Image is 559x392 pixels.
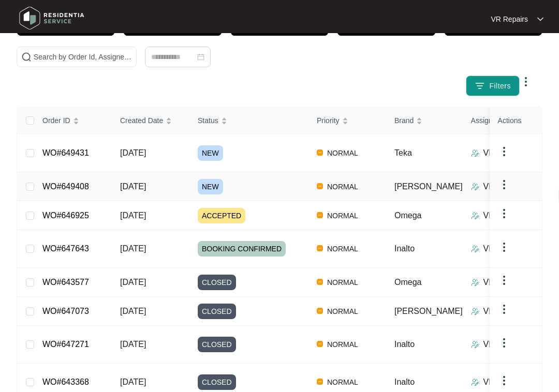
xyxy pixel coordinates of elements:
span: ACCEPTED [198,208,245,223]
span: NORMAL [323,276,362,289]
span: NEW [198,179,223,194]
a: WO#649431 [42,148,89,157]
span: Brand [394,115,414,126]
span: Created Date [120,115,163,126]
img: Vercel Logo [317,308,323,314]
span: NORMAL [323,180,362,193]
img: dropdown arrow [498,303,510,315]
span: Omega [394,211,421,220]
th: Status [189,107,308,134]
span: Priority [317,115,340,126]
span: NEW [198,145,223,161]
span: Inalto [394,340,415,349]
p: VR Repairs [483,147,526,159]
span: Teka [394,148,412,157]
span: [DATE] [120,278,146,287]
img: Assigner Icon [471,212,479,220]
span: NORMAL [323,209,362,222]
span: CLOSED [198,304,236,319]
img: Vercel Logo [317,341,323,347]
p: VR Repairs [491,14,528,24]
th: Brand [386,107,463,134]
span: [DATE] [120,244,146,253]
img: Assigner Icon [471,340,479,349]
img: dropdown arrow [520,76,532,88]
span: [DATE] [120,307,146,315]
span: [PERSON_NAME] [394,307,463,315]
p: VR Repairs [483,376,526,388]
img: Vercel Logo [317,212,323,218]
p: VR Repairs [483,338,526,351]
a: WO#643368 [42,378,89,386]
span: NORMAL [323,243,362,255]
img: dropdown arrow [498,145,510,158]
span: [PERSON_NAME] [394,182,463,191]
p: VR Repairs [483,243,526,255]
a: WO#649408 [42,182,89,191]
img: dropdown arrow [498,178,510,191]
img: Vercel Logo [317,183,323,189]
img: Vercel Logo [317,245,323,251]
span: NORMAL [323,376,362,388]
img: Assigner Icon [471,307,479,315]
p: VR Repairs [483,276,526,289]
a: WO#643577 [42,278,89,287]
span: Inalto [394,378,415,386]
span: CLOSED [198,374,236,390]
span: Inalto [394,244,415,253]
span: CLOSED [198,275,236,290]
span: Status [198,115,218,126]
img: Assigner Icon [471,378,479,386]
img: Vercel Logo [317,379,323,385]
th: Priority [308,107,386,134]
img: dropdown arrow [498,337,510,349]
span: Assignee [471,115,501,126]
img: Assigner Icon [471,245,479,253]
a: WO#647271 [42,340,89,349]
span: [DATE] [120,211,146,220]
th: Actions [490,107,541,134]
img: dropdown arrow [498,207,510,220]
span: [DATE] [120,148,146,157]
a: WO#647643 [42,244,89,253]
span: BOOKING CONFIRMED [198,241,286,257]
span: NORMAL [323,338,362,351]
span: [DATE] [120,378,146,386]
span: NORMAL [323,305,362,318]
span: [DATE] [120,182,146,191]
th: Order ID [34,107,112,134]
img: Assigner Icon [471,149,479,157]
p: VR Repairs [483,180,526,193]
img: dropdown arrow [498,374,510,387]
img: filter icon [475,81,485,91]
p: VR Repairs [483,305,526,318]
button: filter iconFilters [466,76,520,96]
p: VR Repairs [483,209,526,222]
img: dropdown arrow [537,17,543,22]
img: Assigner Icon [471,183,479,191]
a: WO#647073 [42,307,89,315]
span: Omega [394,278,421,287]
img: dropdown arrow [498,241,510,253]
span: CLOSED [198,337,236,352]
img: search-icon [21,52,32,62]
th: Created Date [112,107,189,134]
span: NORMAL [323,147,362,159]
input: Search by Order Id, Assignee Name, Customer Name, Brand and Model [34,51,132,63]
a: WO#646925 [42,211,89,220]
img: Assigner Icon [471,278,479,287]
span: [DATE] [120,340,146,349]
img: Vercel Logo [317,149,323,156]
img: dropdown arrow [498,274,510,287]
span: Order ID [42,115,70,126]
img: residentia service logo [16,3,88,34]
span: Filters [489,81,511,92]
img: Vercel Logo [317,279,323,285]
